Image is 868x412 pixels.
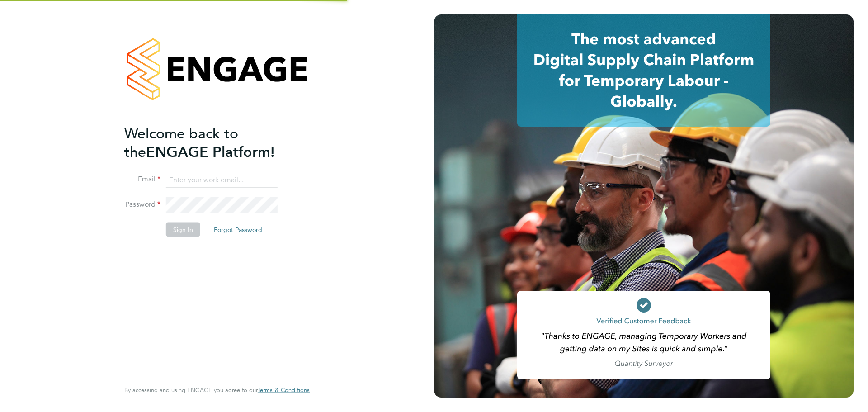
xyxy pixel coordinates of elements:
input: Enter your work email... [166,172,278,188]
button: Forgot Password [207,223,269,237]
span: By accessing and using ENGAGE you agree to our [124,386,310,394]
span: Welcome back to the [124,124,238,161]
button: Sign In [166,223,200,237]
label: Password [124,200,160,209]
label: Email [124,175,160,184]
a: Terms & Conditions [258,387,310,394]
h2: ENGAGE Platform! [124,124,301,161]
